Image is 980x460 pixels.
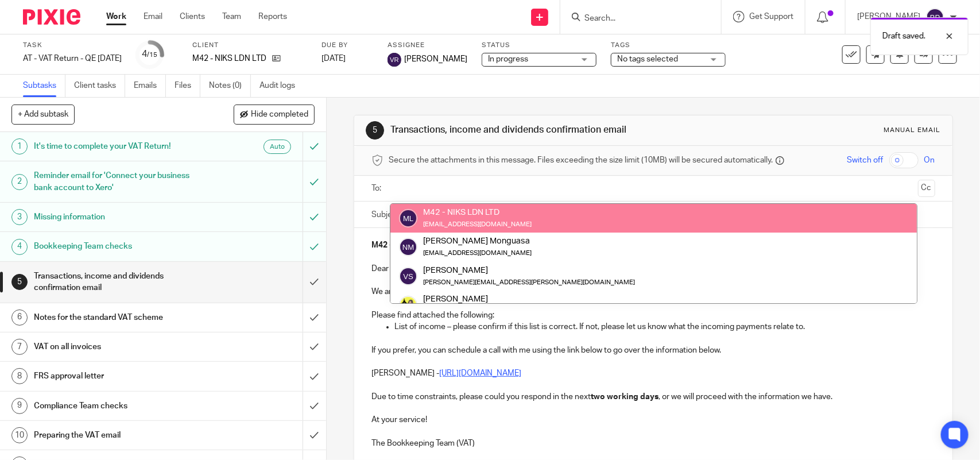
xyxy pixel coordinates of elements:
[74,75,125,97] a: Client tasks
[423,293,583,305] div: [PERSON_NAME]
[371,414,935,426] p: At your service!
[11,274,28,290] div: 5
[148,52,158,58] small: /15
[371,438,935,449] p: The Bookkeeping Team (VAT)
[34,397,206,415] h1: Compliance Team checks
[23,53,122,64] div: AT - VAT Return - QE 31-07-2025
[11,105,75,124] button: + Add subtask
[371,241,446,249] strong: M42 - NIKS LDN LTD
[884,126,941,135] div: Manual email
[399,238,417,256] img: svg%3E
[11,138,28,154] div: 1
[23,75,65,97] a: Subtasks
[34,309,206,326] h1: Notes for the standard VAT scheme
[321,41,373,50] label: Due by
[11,368,28,384] div: 8
[180,11,205,22] a: Clients
[371,183,384,194] label: To:
[11,209,28,225] div: 3
[482,41,596,50] label: Status
[591,393,659,401] strong: two working days
[918,180,935,197] button: Cc
[390,124,678,136] h1: Transactions, income and dividends confirmation email
[366,121,384,140] div: 5
[144,11,162,22] a: Email
[388,53,401,67] img: svg%3E
[321,55,346,63] span: [DATE]
[617,55,678,63] span: No tags selected
[882,30,925,42] p: Draft saved.
[34,427,206,444] h1: Preparing the VAT email
[258,11,287,22] a: Reports
[209,75,251,97] a: Notes (0)
[371,209,401,221] label: Subject:
[423,264,635,276] div: [PERSON_NAME]
[23,41,122,50] label: Task
[423,221,532,227] small: [EMAIL_ADDRESS][DOMAIN_NAME]
[34,368,206,385] h1: FRS approval letter
[371,286,935,297] p: We are in the middle of completing your VAT Return and require further clarification.
[371,310,935,321] p: Please find attached the following:
[11,239,28,255] div: 4
[423,250,532,256] small: [EMAIL_ADDRESS][DOMAIN_NAME]
[34,268,206,297] h1: Transactions, income and dividends confirmation email
[11,398,28,414] div: 9
[423,279,635,285] small: [PERSON_NAME][EMAIL_ADDRESS][PERSON_NAME][DOMAIN_NAME]
[34,338,206,355] h1: VAT on all invoices
[142,48,158,61] div: 4
[34,167,206,196] h1: Reminder email for 'Connect your business bank account to Xero'
[11,174,28,190] div: 2
[34,138,206,155] h1: It's time to complete your VAT Return!
[439,369,521,377] a: [URL][DOMAIN_NAME]
[11,310,28,326] div: 6
[924,154,935,166] span: On
[399,267,417,285] img: svg%3E
[388,41,467,50] label: Assignee
[192,53,266,64] p: M42 - NIKS LDN LTD
[399,209,417,227] img: svg%3E
[371,345,935,356] p: If you prefer, you can schedule a call with me using the link below to go over the information be...
[371,263,935,275] p: Dear [PERSON_NAME],
[134,75,166,97] a: Emails
[926,8,944,26] img: svg%3E
[11,427,28,443] div: 10
[371,368,935,379] p: [PERSON_NAME] -
[423,207,532,218] div: M42 - NIKS LDN LTD
[222,11,241,22] a: Team
[423,235,532,247] div: [PERSON_NAME] Monguasa
[34,238,206,255] h1: Bookkeeping Team checks
[264,140,291,154] div: Auto
[389,154,773,166] span: Secure the attachments in this message. Files exceeding the size limit (10MB) will be secured aut...
[251,110,308,119] span: Hide completed
[234,105,315,124] button: Hide completed
[488,55,528,63] span: In progress
[404,53,467,65] span: [PERSON_NAME]
[34,208,206,226] h1: Missing information
[23,9,80,25] img: Pixie
[23,53,122,64] div: AT - VAT Return - QE [DATE]
[394,321,935,333] p: List of income – please confirm if this list is correct. If not, please let us know what the inco...
[847,154,884,166] span: Switch off
[259,75,304,97] a: Audit logs
[192,41,307,50] label: Client
[399,296,417,314] img: Bobo-Starbridge%201.jpg
[11,339,28,355] div: 7
[106,11,126,22] a: Work
[371,391,935,403] p: Due to time constraints, please could you respond in the next , or we will proceed with the infor...
[175,75,200,97] a: Files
